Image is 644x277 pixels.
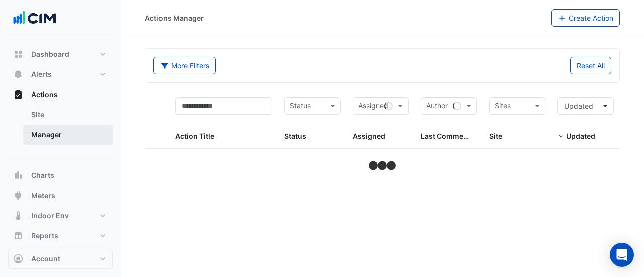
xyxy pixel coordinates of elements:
div: Actions [8,105,113,149]
span: Meters [31,191,55,201]
app-icon: Actions [13,89,23,100]
button: More Filters [153,57,216,74]
button: Meters [8,186,113,206]
button: Charts [8,165,113,186]
button: Reports [8,226,113,246]
app-icon: Alerts [13,69,23,79]
span: Action Title [175,132,214,140]
span: Updated [566,132,595,140]
span: Indoor Env [31,211,69,221]
app-icon: Dashboard [13,49,23,59]
button: Reset All [570,57,611,74]
span: Actions [31,89,58,100]
button: Actions [8,84,113,105]
span: Site [489,132,502,140]
span: Last Commented [421,132,479,140]
a: Site [23,105,113,125]
a: Manager [23,125,113,145]
button: Indoor Env [8,206,113,226]
button: Alerts [8,64,113,84]
button: Create Action [551,9,620,27]
button: Dashboard [8,44,113,64]
app-icon: Meters [13,191,23,201]
div: Open Intercom Messenger [610,243,634,267]
img: Company Logo [12,8,57,28]
app-icon: Reports [13,231,23,241]
app-icon: Indoor Env [13,211,23,221]
span: Account [31,254,60,264]
span: Alerts [31,69,52,79]
button: Updated [557,97,614,115]
span: Reports [31,231,58,241]
span: Dashboard [31,49,69,59]
span: Updated [564,102,593,110]
app-icon: Charts [13,170,23,180]
div: Actions Manager [145,13,204,23]
span: Assigned [353,132,385,140]
span: Charts [31,170,54,180]
span: Status [284,132,306,140]
button: Account [8,249,113,269]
